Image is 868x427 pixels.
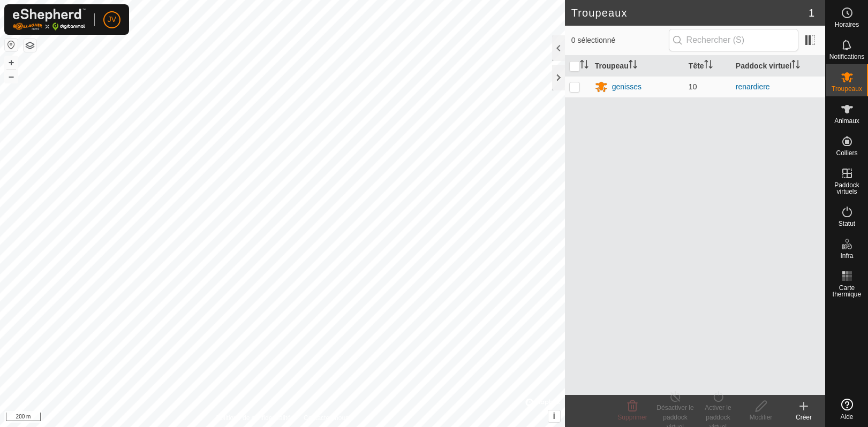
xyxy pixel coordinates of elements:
button: Couches de carte [24,39,36,52]
a: Aide [826,394,868,424]
span: i [553,411,555,421]
span: 0 sélectionné [571,35,669,46]
span: Carte thermique [828,285,865,298]
span: Troupeaux [832,86,862,92]
img: Logo Gallagher [13,9,86,30]
p-sorticon: Activer pour trier [629,62,637,70]
div: Créer [782,413,825,422]
span: 10 [689,82,697,91]
button: Réinitialiser la carte [5,39,18,51]
span: 1 [809,5,814,21]
span: Statut [839,220,855,227]
span: Colliers [836,150,857,156]
span: Notifications [829,54,864,60]
span: Supprimer [617,414,647,421]
span: Animaux [834,118,859,124]
button: i [548,410,560,422]
div: genisses [612,81,641,93]
h2: Troupeaux [571,6,809,19]
p-sorticon: Activer pour trier [791,62,800,70]
span: Paddock virtuels [828,182,865,195]
th: Troupeau [591,56,684,77]
th: Tête [684,56,731,77]
span: Aide [840,414,853,420]
th: Paddock virtuel [731,56,825,77]
button: – [5,70,18,83]
p-sorticon: Activer pour trier [704,62,713,70]
button: + [5,56,18,69]
span: Infra [840,253,853,259]
div: Modifier [739,413,782,422]
span: JV [108,14,116,25]
input: Rechercher (S) [669,29,798,51]
a: Contactez-nous [304,413,349,423]
a: Politique de confidentialité [216,413,291,423]
p-sorticon: Activer pour trier [580,62,588,70]
span: Horaires [835,21,859,28]
a: renardiere [736,82,770,91]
